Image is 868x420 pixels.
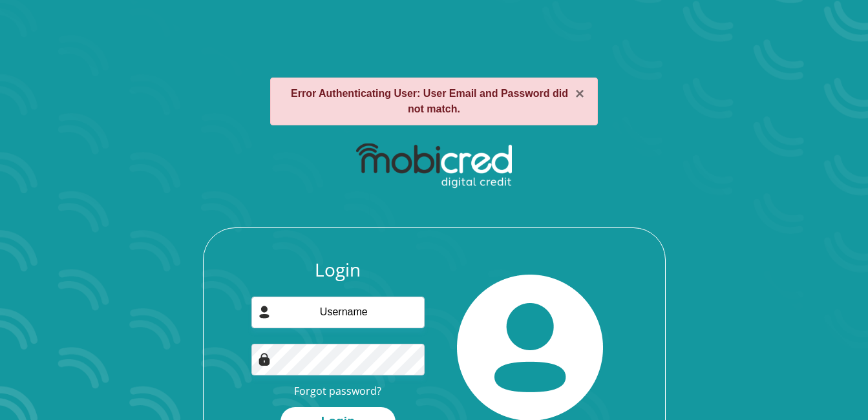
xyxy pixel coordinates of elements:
input: Username [251,297,425,328]
img: mobicred logo [356,143,512,189]
h3: Login [251,259,425,281]
a: Forgot password? [294,384,381,398]
img: user-icon image [258,306,271,319]
button: × [575,86,584,101]
img: Image [258,353,271,366]
strong: Error Authenticating User: User Email and Password did not match. [291,88,568,114]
